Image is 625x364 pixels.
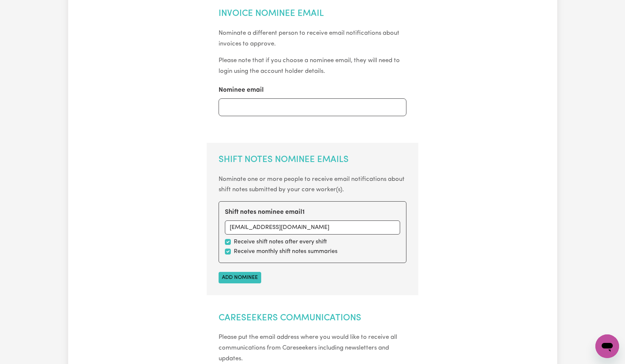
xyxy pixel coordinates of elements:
button: Add nominee [219,272,261,283]
label: Receive shift notes after every shift [234,237,327,246]
h2: Shift Notes Nominee Emails [219,155,406,165]
h2: Invoice Nominee Email [219,9,406,19]
h2: Careseekers Communications [219,313,406,324]
small: Please put the email address where you would like to receive all communications from Careseekers ... [219,334,397,362]
label: Nominee email [219,85,264,95]
label: Receive monthly shift notes summaries [234,247,338,256]
label: Shift notes nominee email 1 [225,208,305,217]
small: Please note that if you choose a nominee email, they will need to login using the account holder ... [219,57,400,74]
small: Nominate one or more people to receive email notifications about shift notes submitted by your ca... [219,176,405,193]
iframe: Button to launch messaging window [595,334,619,358]
small: Nominate a different person to receive email notifications about invoices to approve. [219,30,399,47]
